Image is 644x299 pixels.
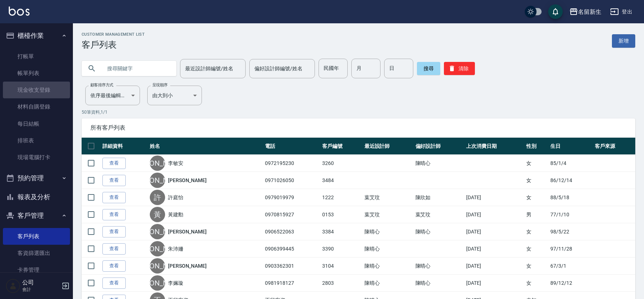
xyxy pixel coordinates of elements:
td: 葉艾玟 [363,206,414,223]
a: 查看 [102,192,126,203]
th: 姓名 [148,138,263,155]
td: [DATE] [464,223,524,240]
td: 陳晴心 [363,275,414,292]
div: 名留新生 [578,7,601,16]
a: 卡券管理 [3,261,70,278]
td: 女 [524,172,549,189]
td: 0903362301 [263,257,320,275]
td: 葉艾玟 [414,206,465,223]
td: 男 [524,206,549,223]
td: 0906522063 [263,223,320,240]
a: 客資篩選匯出 [3,245,70,261]
div: [PERSON_NAME] [150,275,165,291]
a: [PERSON_NAME] [168,228,207,235]
a: 帳單列表 [3,65,70,82]
p: 50 筆資料, 1 / 1 [82,109,635,115]
a: 客戶列表 [3,228,70,245]
a: 查看 [102,226,126,237]
td: 3260 [320,155,362,172]
a: 材料自購登錄 [3,98,70,115]
td: 2803 [320,275,362,292]
a: 查看 [102,260,126,272]
td: [DATE] [464,206,524,223]
th: 客戶來源 [593,138,635,155]
td: 女 [524,155,549,172]
h2: Customer Management List [82,32,145,37]
a: 李敏安 [168,160,183,167]
div: [PERSON_NAME] [150,156,165,171]
div: 黃 [150,207,165,222]
td: 陳晴心 [414,155,465,172]
a: 查看 [102,278,126,289]
button: save [548,4,563,19]
th: 上次消費日期 [464,138,524,155]
div: 由大到小 [147,86,202,105]
td: 3390 [320,240,362,257]
a: 現場電腦打卡 [3,149,70,166]
a: 查看 [102,158,126,169]
div: 許 [150,190,165,205]
td: 3384 [320,223,362,240]
td: 97/11/28 [549,240,593,257]
th: 性別 [524,138,549,155]
td: 女 [524,240,549,257]
a: 查看 [102,209,126,220]
a: 打帳單 [3,48,70,65]
td: 女 [524,189,549,206]
input: 搜尋關鍵字 [102,59,171,78]
div: [PERSON_NAME] [150,258,165,274]
td: 女 [524,257,549,275]
td: 陳晴心 [414,223,465,240]
td: 0972195230 [263,155,320,172]
a: 查看 [102,243,126,255]
td: 葉艾玟 [363,189,414,206]
td: 98/5/22 [549,223,593,240]
td: 0981918127 [263,275,320,292]
a: 李姵璇 [168,279,183,287]
a: 每日結帳 [3,115,70,132]
div: [PERSON_NAME] [150,173,165,188]
a: 許庭怡 [168,194,183,201]
a: 排班表 [3,132,70,149]
td: 0970815927 [263,206,320,223]
td: 3484 [320,172,362,189]
button: 登出 [607,5,635,19]
td: 0153 [320,206,362,223]
td: 89/12/12 [549,275,593,292]
td: 0979019979 [263,189,320,206]
td: 0906399445 [263,240,320,257]
td: 67/3/1 [549,257,593,275]
td: 陳晴心 [414,275,465,292]
label: 顧客排序方式 [90,82,113,88]
td: 陳晴心 [363,257,414,275]
a: 現金收支登錄 [3,82,70,98]
h5: 公司 [22,279,59,286]
button: 清除 [444,62,475,75]
button: 客戶管理 [3,206,70,225]
td: 女 [524,223,549,240]
a: 朱沛姍 [168,245,183,252]
span: 所有客戶列表 [90,124,627,131]
td: [DATE] [464,275,524,292]
th: 最近設計師 [363,138,414,155]
td: [DATE] [464,189,524,206]
a: 黃建勳 [168,211,183,218]
td: 86/12/14 [549,172,593,189]
label: 呈現順序 [152,82,168,88]
td: 77/1/10 [549,206,593,223]
a: 查看 [102,175,126,186]
td: [DATE] [464,257,524,275]
th: 生日 [549,138,593,155]
img: Logo [9,7,30,16]
button: 搜尋 [417,62,440,75]
a: 新增 [612,34,635,48]
div: 依序最後編輯時間 [85,86,140,105]
td: 1222 [320,189,362,206]
td: [DATE] [464,240,524,257]
th: 偏好設計師 [414,138,465,155]
td: 85/1/4 [549,155,593,172]
td: 陳晴心 [363,240,414,257]
td: 3104 [320,257,362,275]
p: 會計 [22,286,59,293]
div: [PERSON_NAME] [150,241,165,256]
